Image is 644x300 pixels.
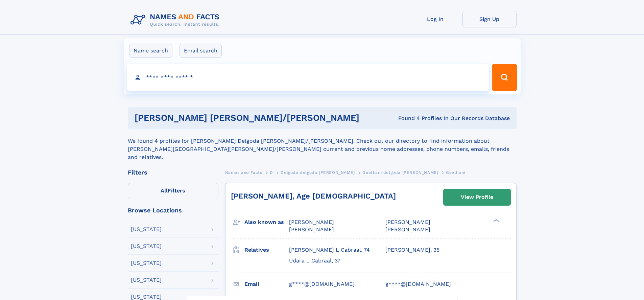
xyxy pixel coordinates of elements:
[128,169,218,176] div: Filters
[225,168,262,177] a: Names and Facts
[244,216,289,228] h3: Also known as
[135,114,379,122] h1: [PERSON_NAME] [PERSON_NAME]/[PERSON_NAME]
[281,168,355,177] a: Delgoda delgoda [PERSON_NAME]
[161,187,168,194] span: All
[270,168,273,177] a: D
[281,170,355,175] span: Delgoda delgoda [PERSON_NAME]
[492,64,517,91] button: Search Button
[128,183,218,199] label: Filters
[362,170,438,175] span: Geethani delgoda [PERSON_NAME]
[492,218,500,223] div: ❯
[379,115,510,122] div: Found 4 Profiles In Our Records Database
[385,246,439,254] a: [PERSON_NAME], 35
[408,11,462,27] a: Log In
[127,64,489,91] input: search input
[129,44,172,58] label: Name search
[231,192,396,200] a: [PERSON_NAME], Age [DEMOGRAPHIC_DATA]
[385,226,430,233] span: [PERSON_NAME]
[128,11,225,29] img: Logo Names and Facts
[444,189,510,205] a: View Profile
[289,246,370,254] a: [PERSON_NAME] L Cabraal, 74
[131,227,162,232] div: [US_STATE]
[131,244,162,249] div: [US_STATE]
[128,129,517,161] div: We found 4 profiles for [PERSON_NAME] Delgoda [PERSON_NAME]/[PERSON_NAME]. Check out our director...
[270,170,273,175] span: D
[289,219,334,225] span: [PERSON_NAME]
[461,189,493,205] div: View Profile
[385,219,430,225] span: [PERSON_NAME]
[289,257,340,264] a: Udara L Cabraal, 37
[180,44,222,58] label: Email search
[462,11,517,27] a: Sign Up
[244,278,289,290] h3: Email
[446,170,465,175] span: Geethani
[131,277,162,283] div: [US_STATE]
[131,260,162,266] div: [US_STATE]
[131,294,162,300] div: [US_STATE]
[362,168,438,177] a: Geethani delgoda [PERSON_NAME]
[289,226,334,233] span: [PERSON_NAME]
[128,207,218,213] div: Browse Locations
[244,244,289,256] h3: Relatives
